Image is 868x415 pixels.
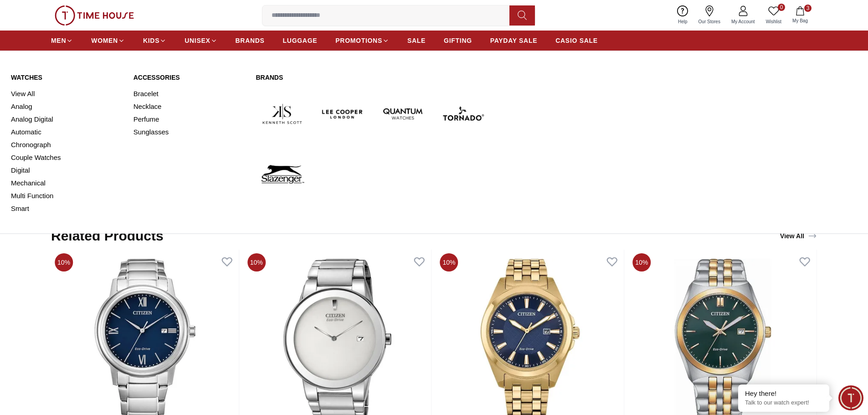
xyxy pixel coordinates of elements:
[51,228,164,244] h2: Related Products
[91,36,118,45] span: WOMEN
[693,4,726,27] a: Our Stores
[335,32,389,49] a: PROMOTIONS
[437,87,489,140] img: Tornado
[407,32,426,49] a: SALE
[11,177,123,190] a: Mechanical
[143,36,159,45] span: KIDS
[490,32,537,49] a: PAYDAY SALE
[555,32,598,49] a: CASIO SALE
[51,32,73,49] a: MEN
[555,36,598,45] span: CASIO SALE
[256,148,308,200] img: Slazenger
[440,253,458,272] span: 10%
[283,32,318,49] a: LUGGAGE
[283,36,318,45] span: LUGGAGE
[728,18,759,25] span: My Account
[745,389,822,398] div: Hey there!
[444,32,472,49] a: GIFTING
[335,36,382,45] span: PROMOTIONS
[11,164,123,177] a: Digital
[134,113,245,126] a: Perfume
[236,32,265,49] a: BRANDS
[674,18,691,25] span: Help
[632,253,651,272] span: 10%
[444,36,472,45] span: GIFTING
[134,126,245,138] a: Sunglasses
[695,18,724,25] span: Our Stores
[745,399,822,407] p: Talk to our watch expert!
[780,231,817,241] div: View All
[185,32,217,49] a: UNISEX
[789,17,812,24] span: My Bag
[11,126,123,138] a: Automatic
[804,5,812,12] span: 3
[778,230,819,242] a: View All
[787,5,813,26] button: 3My Bag
[134,100,245,113] a: Necklace
[316,87,369,140] img: Lee Cooper
[134,87,245,100] a: Bracelet
[11,151,123,164] a: Couple Watches
[11,113,123,126] a: Analog Digital
[11,190,123,202] a: Multi Function
[673,4,693,27] a: Help
[256,87,308,140] img: Kenneth Scott
[143,32,166,49] a: KIDS
[134,73,245,82] a: Accessories
[11,100,123,113] a: Analog
[55,5,134,26] img: ...
[11,73,123,82] a: Watches
[91,32,125,49] a: WOMEN
[11,202,123,215] a: Smart
[762,18,785,25] span: Wishlist
[760,4,787,27] a: 0Wishlist
[490,36,537,45] span: PAYDAY SALE
[11,138,123,151] a: Chronograph
[256,73,489,82] a: Brands
[376,87,429,140] img: Quantum
[55,253,73,272] span: 10%
[778,4,785,11] span: 0
[11,87,123,100] a: View All
[51,36,66,45] span: MEN
[236,36,265,45] span: BRANDS
[407,36,426,45] span: SALE
[247,253,266,272] span: 10%
[185,36,210,45] span: UNISEX
[838,385,863,410] div: Chat Widget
